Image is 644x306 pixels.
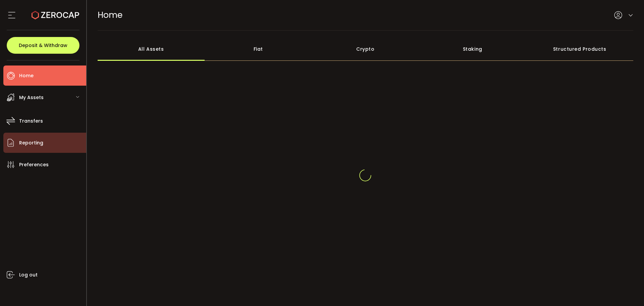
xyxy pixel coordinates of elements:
span: Home [98,9,122,21]
span: Preferences [19,160,49,170]
span: Home [19,71,34,81]
button: Deposit & Withdraw [7,37,79,54]
span: Transfers [19,116,43,126]
div: All Assets [98,37,205,61]
span: My Assets [19,93,44,102]
div: Fiat [205,37,312,61]
div: Crypto [312,37,419,61]
span: Log out [19,270,38,280]
div: Staking [419,37,526,61]
span: Reporting [19,138,43,148]
div: Structured Products [526,37,634,61]
span: Deposit & Withdraw [19,43,67,48]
